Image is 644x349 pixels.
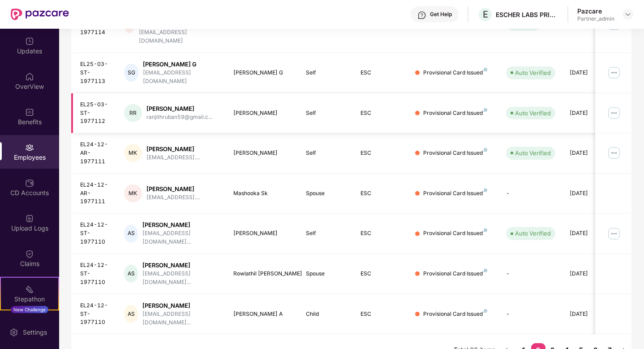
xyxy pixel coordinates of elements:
[499,294,562,335] td: -
[430,11,452,18] div: Get Help
[11,306,48,313] div: New Challenge
[146,185,200,193] div: [PERSON_NAME]
[306,229,346,238] div: Self
[499,174,562,214] td: -
[233,229,292,238] div: [PERSON_NAME]
[11,9,69,20] img: New Pazcare Logo
[423,229,487,238] div: Provisional Card Issued
[80,100,110,126] div: EL25-03-ST-1977112
[142,229,219,246] div: [EMAIL_ADDRESS][DOMAIN_NAME]...
[577,15,614,22] div: Partner_admin
[143,60,219,69] div: [PERSON_NAME] G
[25,72,34,81] img: svg+xml;base64,PHN2ZyBpZD0iSG9tZSIgeG1sbnM9Imh0dHA6Ly93d3cudzMub3JnLzIwMDAvc3ZnIiB3aWR0aD0iMjAiIG...
[484,269,487,272] img: svg+xml;base64,PHN2ZyB4bWxucz0iaHR0cDovL3d3dy53My5vcmcvMjAwMC9zdmciIHdpZHRoPSI4IiBoZWlnaHQ9IjgiIH...
[143,69,219,86] div: [EMAIL_ADDRESS][DOMAIN_NAME]
[306,149,346,157] div: Self
[146,193,200,202] div: [EMAIL_ADDRESS]....
[570,69,610,77] div: [DATE]
[233,189,292,198] div: Mashooka Sk
[423,270,487,278] div: Provisional Card Issued
[146,145,200,153] div: [PERSON_NAME]
[124,144,142,162] div: MK
[484,188,487,192] img: svg+xml;base64,PHN2ZyB4bWxucz0iaHR0cDovL3d3dy53My5vcmcvMjAwMC9zdmciIHdpZHRoPSI4IiBoZWlnaHQ9IjgiIH...
[607,65,621,80] img: manageButton
[361,310,401,318] div: ESC
[233,149,292,157] div: [PERSON_NAME]
[124,265,138,283] div: AS
[483,9,488,20] span: E
[484,309,487,313] img: svg+xml;base64,PHN2ZyB4bWxucz0iaHR0cDovL3d3dy53My5vcmcvMjAwMC9zdmciIHdpZHRoPSI4IiBoZWlnaHQ9IjgiIH...
[624,11,631,18] img: svg+xml;base64,PHN2ZyBpZD0iRHJvcGRvd24tMzJ4MzIiIHhtbG5zPSJodHRwOi8vd3d3LnczLm9yZy8yMDAwL3N2ZyIgd2...
[80,181,110,206] div: EL24-12-AR-1977111
[361,149,401,157] div: ESC
[124,305,138,323] div: AS
[124,104,142,122] div: RR
[361,270,401,278] div: ESC
[496,10,558,19] div: ESCHER LABS PRIVATE LIMITED
[306,310,346,318] div: Child
[577,7,614,15] div: Pazcare
[607,227,621,241] img: manageButton
[20,328,50,337] div: Settings
[142,270,219,287] div: [EMAIL_ADDRESS][DOMAIN_NAME]...
[417,11,426,20] img: svg+xml;base64,PHN2ZyBpZD0iSGVscC0zMngzMiIgeG1sbnM9Imh0dHA6Ly93d3cudzMub3JnLzIwMDAvc3ZnIiB3aWR0aD...
[484,108,487,112] img: svg+xml;base64,PHN2ZyB4bWxucz0iaHR0cDovL3d3dy53My5vcmcvMjAwMC9zdmciIHdpZHRoPSI4IiBoZWlnaHQ9IjgiIH...
[361,229,401,238] div: ESC
[25,37,34,46] img: svg+xml;base64,PHN2ZyBpZD0iVXBkYXRlZCIgeG1sbnM9Imh0dHA6Ly93d3cudzMub3JnLzIwMDAvc3ZnIiB3aWR0aD0iMj...
[124,184,142,202] div: MK
[80,261,110,287] div: EL24-12-ST-1977110
[570,109,610,118] div: [DATE]
[570,310,610,318] div: [DATE]
[25,249,34,258] img: svg+xml;base64,PHN2ZyBpZD0iQ2xhaW0iIHhtbG5zPSJodHRwOi8vd3d3LnczLm9yZy8yMDAwL3N2ZyIgd2lkdGg9IjIwIi...
[80,301,110,327] div: EL24-12-ST-1977110
[233,310,292,318] div: [PERSON_NAME] A
[142,221,219,229] div: [PERSON_NAME]
[233,109,292,118] div: [PERSON_NAME]
[570,229,610,238] div: [DATE]
[515,148,551,157] div: Auto Verified
[361,109,401,118] div: ESC
[361,189,401,198] div: ESC
[607,106,621,120] img: manageButton
[484,148,487,152] img: svg+xml;base64,PHN2ZyB4bWxucz0iaHR0cDovL3d3dy53My5vcmcvMjAwMC9zdmciIHdpZHRoPSI4IiBoZWlnaHQ9IjgiIH...
[139,28,219,45] div: [EMAIL_ADDRESS][DOMAIN_NAME]
[146,113,212,122] div: ranjithruban59@gmail.c...
[484,68,487,71] img: svg+xml;base64,PHN2ZyB4bWxucz0iaHR0cDovL3d3dy53My5vcmcvMjAwMC9zdmciIHdpZHRoPSI4IiBoZWlnaHQ9IjgiIH...
[80,60,110,86] div: EL25-03-ST-1977113
[570,270,610,278] div: [DATE]
[1,295,58,304] div: Stepathon
[423,149,487,157] div: Provisional Card Issued
[484,228,487,232] img: svg+xml;base64,PHN2ZyB4bWxucz0iaHR0cDovL3d3dy53My5vcmcvMjAwMC9zdmciIHdpZHRoPSI4IiBoZWlnaHQ9IjgiIH...
[306,189,346,198] div: Spouse
[25,143,34,152] img: svg+xml;base64,PHN2ZyBpZD0iRW1wbG95ZWVzIiB4bWxucz0iaHR0cDovL3d3dy53My5vcmcvMjAwMC9zdmciIHdpZHRoPS...
[142,301,219,310] div: [PERSON_NAME]
[146,153,200,162] div: [EMAIL_ADDRESS]....
[146,105,212,113] div: [PERSON_NAME]
[423,69,487,77] div: Provisional Card Issued
[142,310,219,327] div: [EMAIL_ADDRESS][DOMAIN_NAME]...
[124,225,138,243] div: AS
[142,261,219,270] div: [PERSON_NAME]
[423,109,487,118] div: Provisional Card Issued
[361,69,401,77] div: ESC
[570,149,610,157] div: [DATE]
[306,69,346,77] div: Self
[25,179,34,188] img: svg+xml;base64,PHN2ZyBpZD0iQ0RfQWNjb3VudHMiIGRhdGEtbmFtZT0iQ0QgQWNjb3VudHMiIHhtbG5zPSJodHRwOi8vd3...
[25,285,34,294] img: svg+xml;base64,PHN2ZyB4bWxucz0iaHR0cDovL3d3dy53My5vcmcvMjAwMC9zdmciIHdpZHRoPSIyMSIgaGVpZ2h0PSIyMC...
[499,254,562,294] td: -
[515,229,551,238] div: Auto Verified
[233,69,292,77] div: [PERSON_NAME] G
[233,270,292,278] div: Rowlathil [PERSON_NAME]
[607,146,621,160] img: manageButton
[124,64,139,82] div: SG
[25,214,34,223] img: svg+xml;base64,PHN2ZyBpZD0iVXBsb2FkX0xvZ3MiIGRhdGEtbmFtZT0iVXBsb2FkIExvZ3MiIHhtbG5zPSJodHRwOi8vd3...
[423,310,487,318] div: Provisional Card Issued
[80,140,110,166] div: EL24-12-AR-1977111
[9,328,18,337] img: svg+xml;base64,PHN2ZyBpZD0iU2V0dGluZy0yMHgyMCIgeG1sbnM9Imh0dHA6Ly93d3cudzMub3JnLzIwMDAvc3ZnIiB3aW...
[515,68,551,77] div: Auto Verified
[570,189,610,198] div: [DATE]
[423,189,487,198] div: Provisional Card Issued
[80,221,110,246] div: EL24-12-ST-1977110
[306,109,346,118] div: Self
[25,108,34,117] img: svg+xml;base64,PHN2ZyBpZD0iQmVuZWZpdHMiIHhtbG5zPSJodHRwOi8vd3d3LnczLm9yZy8yMDAwL3N2ZyIgd2lkdGg9Ij...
